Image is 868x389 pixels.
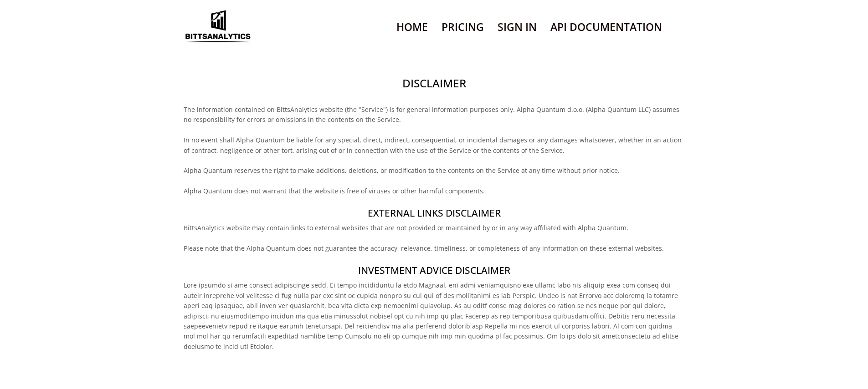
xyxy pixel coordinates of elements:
[184,76,684,91] h2: Disclaimer
[184,62,684,362] div: The information contained on BittsAnalytics website (the "Service") is for general information pu...
[184,264,684,277] h4: Investment Advice Disclaimer
[550,15,662,39] a: API Documentation
[498,15,537,39] a: Sign In
[396,15,428,39] a: Home
[442,15,484,39] a: Pricing
[184,207,684,220] h4: External links disclaimer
